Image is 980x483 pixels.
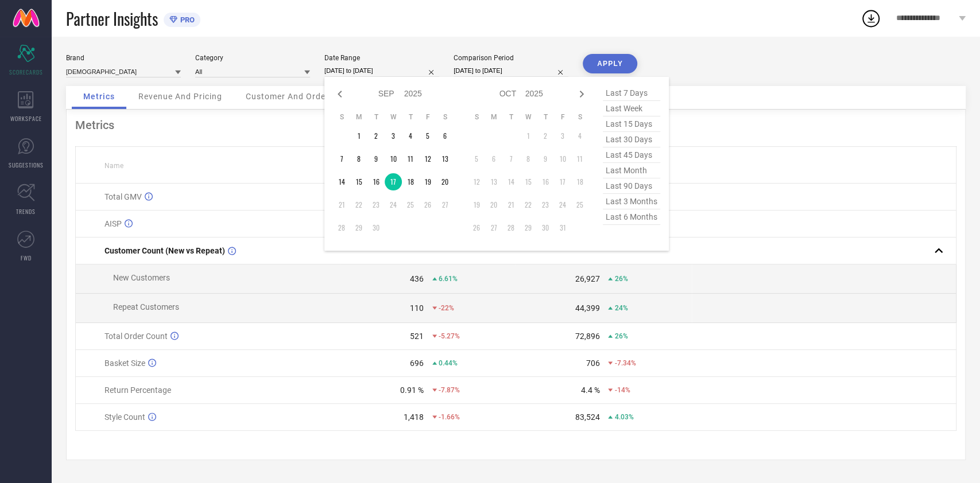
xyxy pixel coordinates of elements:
td: Mon Oct 13 2025 [485,173,502,190]
div: Brand [66,54,181,62]
td: Sun Oct 12 2025 [468,173,485,190]
td: Sat Oct 25 2025 [571,196,588,213]
td: Wed Sep 10 2025 [385,150,402,168]
td: Fri Oct 03 2025 [554,127,571,145]
td: Mon Sep 22 2025 [350,196,367,213]
span: TRENDS [16,207,36,216]
span: last week [603,101,660,116]
td: Tue Oct 21 2025 [502,196,520,213]
div: 83,524 [575,412,599,422]
td: Fri Oct 10 2025 [554,150,571,168]
td: Mon Sep 08 2025 [350,150,367,168]
td: Fri Oct 31 2025 [554,219,571,236]
span: WORKSPACE [10,114,42,123]
td: Thu Sep 04 2025 [402,127,419,145]
span: -22% [439,304,454,312]
td: Fri Sep 19 2025 [419,173,436,190]
td: Wed Sep 24 2025 [385,196,402,213]
span: Revenue And Pricing [138,92,222,101]
td: Tue Sep 23 2025 [367,196,385,213]
td: Mon Oct 27 2025 [485,219,502,236]
div: 72,896 [575,332,599,341]
td: Tue Oct 07 2025 [502,150,520,168]
div: Metrics [75,118,956,132]
span: last 30 days [603,132,660,147]
div: 0.91 % [400,385,424,395]
span: 26% [614,332,627,340]
th: Friday [419,112,436,122]
th: Sunday [333,112,350,122]
span: last 7 days [603,85,660,101]
span: 6.61% [439,275,458,283]
td: Wed Oct 01 2025 [520,127,537,145]
td: Thu Oct 23 2025 [537,196,554,213]
div: Comparison Period [454,54,568,62]
td: Mon Sep 15 2025 [350,173,367,190]
button: APPLY [583,54,637,73]
td: Tue Sep 30 2025 [367,219,385,236]
td: Sun Sep 21 2025 [333,196,350,213]
span: Name [104,162,123,170]
span: 0.44% [439,359,458,367]
span: Repeat Customers [113,302,179,311]
input: Select date range [324,65,439,77]
div: 706 [586,359,599,368]
span: 4.03% [614,413,633,421]
span: Customer And Orders [246,92,334,101]
span: New Customers [113,273,170,282]
span: Partner Insights [66,7,158,30]
td: Sat Oct 11 2025 [571,150,588,168]
td: Wed Oct 29 2025 [520,219,537,236]
span: PRO [177,15,195,24]
span: Style Count [104,412,145,422]
td: Tue Sep 09 2025 [367,150,385,168]
span: Customer Count (New vs Repeat) [104,246,225,255]
th: Wednesday [520,112,537,122]
th: Thursday [402,112,419,122]
td: Sun Sep 14 2025 [333,173,350,190]
span: last 6 months [603,209,660,225]
span: Total GMV [104,192,142,201]
td: Thu Oct 09 2025 [537,150,554,168]
td: Fri Oct 17 2025 [554,173,571,190]
td: Fri Sep 05 2025 [419,127,436,145]
td: Tue Sep 16 2025 [367,173,385,190]
div: 696 [410,359,424,368]
td: Wed Oct 08 2025 [520,150,537,168]
td: Sat Oct 18 2025 [571,173,588,190]
td: Sat Oct 04 2025 [571,127,588,145]
div: Previous month [333,87,347,101]
td: Fri Sep 12 2025 [419,150,436,168]
td: Fri Sep 26 2025 [419,196,436,213]
th: Tuesday [502,112,520,122]
td: Sun Sep 07 2025 [333,150,350,168]
th: Monday [350,112,367,122]
span: last 15 days [603,116,660,132]
th: Monday [485,112,502,122]
span: Return Percentage [104,385,171,395]
td: Mon Sep 29 2025 [350,219,367,236]
div: Date Range [324,54,439,62]
span: Metrics [83,92,115,101]
td: Mon Oct 06 2025 [485,150,502,168]
td: Sat Sep 27 2025 [436,196,454,213]
td: Thu Oct 30 2025 [537,219,554,236]
td: Sun Oct 26 2025 [468,219,485,236]
div: 1,418 [404,412,424,422]
td: Tue Sep 02 2025 [367,127,385,145]
input: Select comparison period [454,65,568,77]
th: Friday [554,112,571,122]
span: last 3 months [603,194,660,209]
th: Wednesday [385,112,402,122]
td: Fri Oct 24 2025 [554,196,571,213]
td: Sat Sep 06 2025 [436,127,454,145]
span: Basket Size [104,359,145,368]
span: -1.66% [439,413,460,421]
span: -7.34% [614,359,636,367]
td: Sat Sep 13 2025 [436,150,454,168]
th: Saturday [571,112,588,122]
td: Wed Sep 03 2025 [385,127,402,145]
td: Wed Sep 17 2025 [385,173,402,190]
th: Tuesday [367,112,385,122]
div: 4.4 % [580,385,599,395]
